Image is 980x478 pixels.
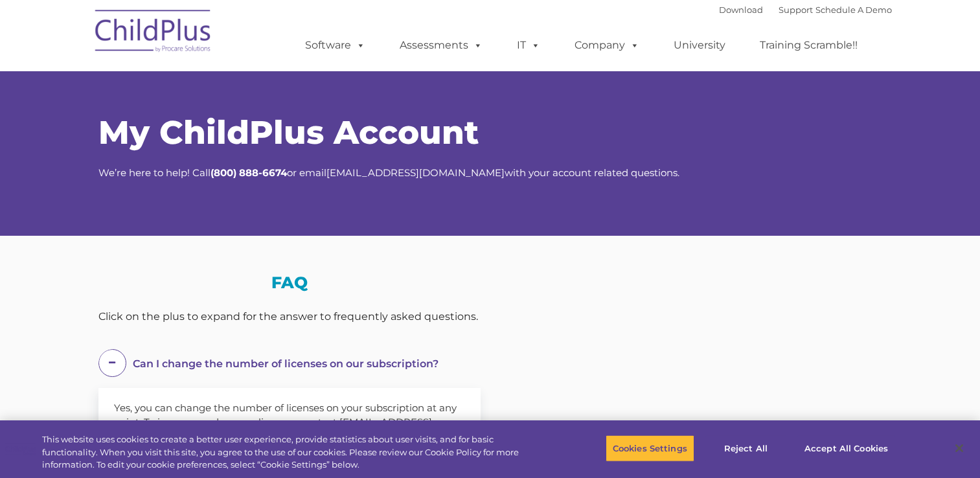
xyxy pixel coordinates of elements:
strong: ( [211,166,214,179]
a: Training Scramble!! [747,32,871,58]
button: Reject All [705,435,786,462]
button: Accept All Cookies [797,435,895,462]
a: Support [779,5,813,15]
div: This website uses cookies to create a better user experience, provide statistics about user visit... [42,433,539,472]
button: Cookies Settings [606,435,694,462]
a: Software [292,32,378,58]
a: Assessments [387,32,496,58]
button: Close [945,434,974,462]
h3: FAQ [98,275,481,291]
a: Download [719,5,763,15]
a: IT [504,32,553,58]
span: Can I change the number of licenses on our subscription? [133,358,439,370]
div: Click on the plus to expand for the answer to frequently asked questions. [98,307,481,326]
font: | [719,5,892,15]
span: My ChildPlus Account [98,113,479,152]
strong: 800) 888-6674 [214,166,287,179]
span: We’re here to help! Call or email with your account related questions. [98,166,679,179]
a: Company [562,32,652,58]
a: [EMAIL_ADDRESS][DOMAIN_NAME] [326,166,505,179]
a: University [661,32,738,58]
a: Schedule A Demo [815,5,892,15]
img: ChildPlus by Procare Solutions [89,1,218,65]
